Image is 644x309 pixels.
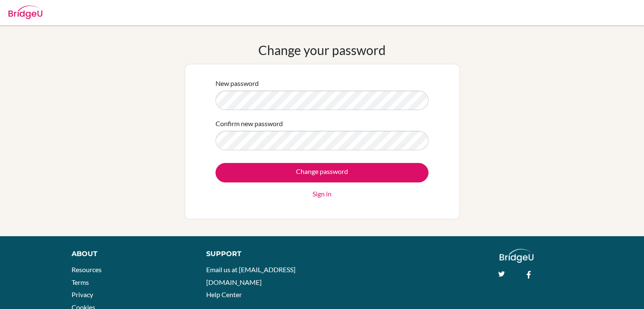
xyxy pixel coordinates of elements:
[8,6,42,19] img: Bridge-U
[258,42,386,58] h1: Change your password
[312,189,332,199] a: Sign in
[72,290,93,298] a: Privacy
[72,249,187,259] div: About
[500,249,534,263] img: logo_white@2x-f4f0deed5e89b7ecb1c2cc34c3e3d731f90f0f143d5ea2071677605dd97b5244.png
[216,78,259,88] label: New password
[72,265,102,273] a: Resources
[72,278,89,286] a: Terms
[206,290,242,298] a: Help Center
[216,163,428,182] input: Change password
[216,119,283,129] label: Confirm new password
[206,265,296,286] a: Email us at [EMAIL_ADDRESS][DOMAIN_NAME]
[206,249,313,259] div: Support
